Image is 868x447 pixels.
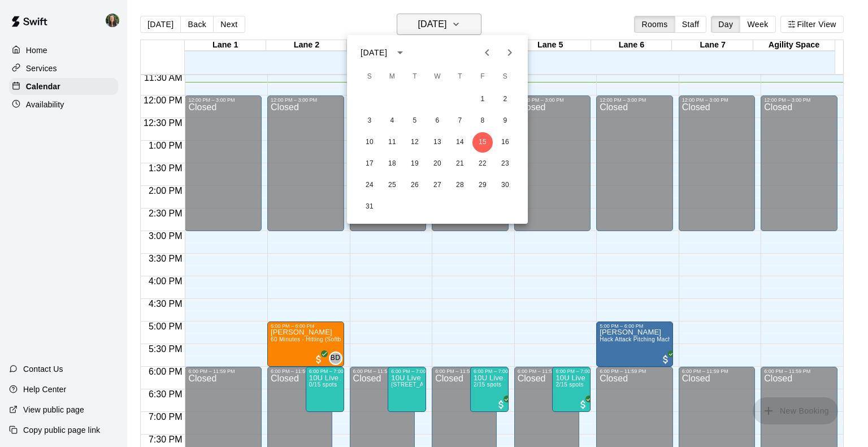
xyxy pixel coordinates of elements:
[495,89,515,110] button: 2
[390,43,410,62] button: calendar view is open, switch to year view
[359,154,380,174] button: 17
[495,66,515,88] span: Saturday
[359,175,380,196] button: 24
[382,66,402,88] span: Monday
[472,175,493,196] button: 29
[450,132,470,153] button: 14
[495,154,515,174] button: 23
[405,111,425,131] button: 5
[382,154,402,174] button: 18
[450,175,470,196] button: 28
[359,111,380,131] button: 3
[495,111,515,131] button: 9
[476,41,498,64] button: Previous month
[382,175,402,196] button: 25
[427,175,448,196] button: 27
[450,66,470,88] span: Thursday
[405,154,425,174] button: 19
[359,66,380,88] span: Sunday
[427,132,448,153] button: 13
[382,111,402,131] button: 4
[405,132,425,153] button: 12
[427,111,448,131] button: 6
[405,66,425,88] span: Tuesday
[382,132,402,153] button: 11
[472,66,493,88] span: Friday
[359,197,380,217] button: 31
[450,154,470,174] button: 21
[472,132,493,153] button: 15
[361,47,387,59] div: [DATE]
[472,111,493,131] button: 8
[427,154,448,174] button: 20
[427,66,448,88] span: Wednesday
[498,41,521,64] button: Next month
[450,111,470,131] button: 7
[359,132,380,153] button: 10
[472,154,493,174] button: 22
[405,175,425,196] button: 26
[495,175,515,196] button: 30
[495,132,515,153] button: 16
[472,89,493,110] button: 1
